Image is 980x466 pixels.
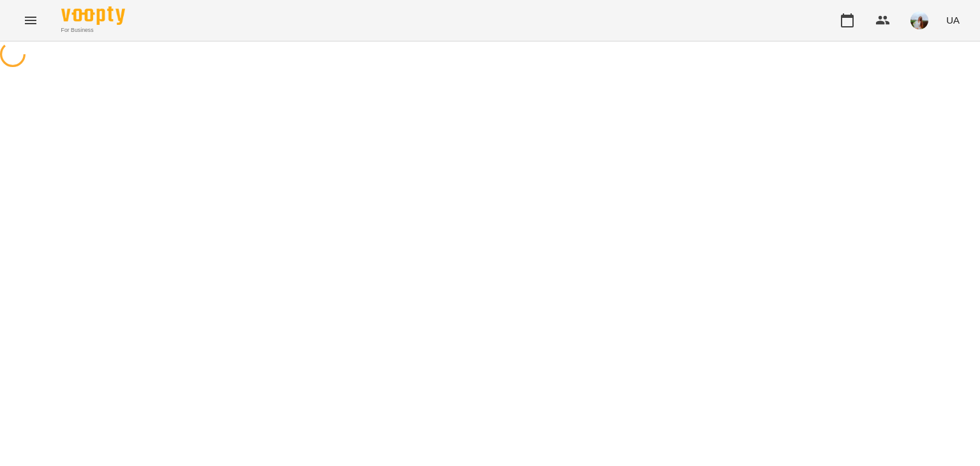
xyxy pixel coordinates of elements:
[941,8,965,32] button: UA
[61,6,125,25] img: Voopty Logo
[61,26,125,34] span: For Business
[946,13,960,27] span: UA
[15,5,46,36] button: Menu
[910,11,928,29] img: 1b82cdbc68fd32853a67547598c0d3c2.jpg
